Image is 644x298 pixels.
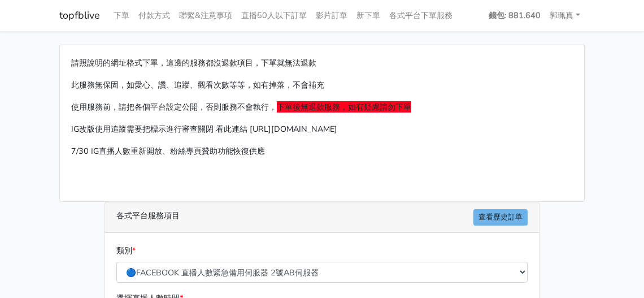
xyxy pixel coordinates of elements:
a: 直播50人以下訂單 [237,5,311,27]
a: 付款方式 [134,5,175,27]
a: 影片訂單 [311,5,352,27]
div: 各式平台服務項目 [105,202,539,233]
a: 新下單 [352,5,385,27]
a: 錢包: 881.640 [484,5,545,27]
label: 類別 [116,244,136,257]
p: 此服務無保固，如愛心、讚、追蹤、觀看次數等等，如有掉落，不會補充 [71,79,573,92]
span: 下單後無退款服務，如有疑慮請勿下單 [277,101,411,113]
a: 聯繫&注意事項 [175,5,237,27]
p: 7/30 IG直播人數重新開放、粉絲專頁贊助功能恢復供應 [71,145,573,158]
p: 使用服務前，請把各個平台設定公開，否則服務不會執行， [71,101,573,114]
strong: 錢包: 881.640 [489,10,541,21]
a: 郭珮真 [545,5,585,27]
a: 各式平台下單服務 [385,5,457,27]
a: topfblive [59,5,100,27]
p: 請照說明的網址格式下單，這邊的服務都沒退款項目，下單就無法退款 [71,57,573,70]
p: IG改版使用追蹤需要把標示進行審查關閉 看此連結 [URL][DOMAIN_NAME] [71,123,573,136]
a: 下單 [109,5,134,27]
a: 查看歷史訂單 [473,209,528,226]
